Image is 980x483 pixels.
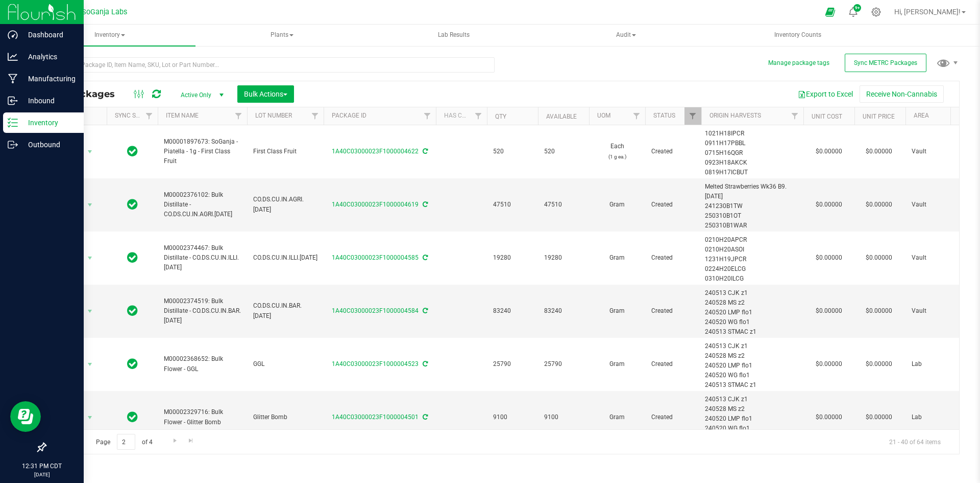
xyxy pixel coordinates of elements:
[421,201,428,208] span: Sync from Compliance System
[705,308,800,317] div: 240520 LMP flo1
[84,357,96,372] span: select
[705,158,800,168] div: 0923H18AKCK
[705,235,800,245] div: 0210H20APCR
[705,361,800,371] div: 240520 LMP flo1
[595,412,639,422] span: Gram
[18,29,79,41] p: Dashboard
[705,255,800,264] div: 1231H19JPCR
[253,412,317,422] span: Glitter Bomb
[803,125,854,178] td: $0.00000
[651,147,695,156] span: Created
[705,371,800,380] div: 240520 WG flo1
[84,198,96,212] span: select
[307,107,324,125] a: Filter
[595,200,639,210] span: Gram
[705,139,800,148] div: 0911H17PBBL
[127,144,138,158] span: In Sync
[82,8,127,16] span: SoGanja Labs
[8,140,18,150] inline-svg: Outbound
[705,380,800,390] div: 240513 STMAC z1
[803,178,854,232] td: $0.00000
[861,357,897,372] span: $0.00000
[705,317,800,327] div: 240520 WG flo1
[10,401,41,432] iframe: Resource center
[881,434,949,449] span: 21 - 40 of 64 items
[863,113,895,120] a: Unit Price
[164,296,241,326] span: M00002374519: Bulk Distillate - CO.DS.CU.IN.BAR.[DATE]
[595,152,639,162] p: (1 g ea.)
[861,410,897,425] span: $0.00000
[24,25,195,46] a: Inventory
[84,145,96,159] span: select
[803,391,854,444] td: $0.00000
[237,85,294,103] button: Bulk Actions
[253,359,317,369] span: GGL
[421,307,428,314] span: Sync from Compliance System
[369,25,540,46] a: Lab Results
[493,412,532,422] span: 9100
[253,301,317,320] span: CO.DS.CU.IN.BAR.[DATE]
[197,25,367,46] a: Plants
[493,359,532,369] span: 25790
[791,85,860,103] button: Export to Excel
[8,30,18,40] inline-svg: Dashboard
[705,245,800,255] div: 0210H20ASOI
[18,117,79,129] p: Inventory
[651,412,695,422] span: Created
[761,31,835,39] span: Inventory Counts
[493,200,532,210] span: 47510
[253,147,317,156] span: First Class Fruit
[332,413,419,421] a: 1A40C03000023F1000004501
[255,112,292,119] a: Lot Number
[912,412,976,422] span: Lab
[544,200,583,210] span: 47510
[705,298,800,308] div: 240528 MS z2
[597,112,610,119] a: UOM
[803,285,854,338] td: $0.00000
[705,182,800,201] div: Melted Strawberries Wk36 B9. [DATE]
[164,407,241,427] span: M00002329716: Bulk Flower - Glitter Bomb
[861,197,897,212] span: $0.00000
[912,253,976,263] span: Vault
[8,96,18,106] inline-svg: Inbound
[166,112,199,119] a: Item Name
[436,107,487,125] th: Has COA
[127,410,138,424] span: In Sync
[164,137,241,167] span: M00001897673: SoGanja - Piatella - 1g - First Class Fruit
[253,253,317,263] span: CO.DS.CU.IN.ILLI.[DATE]
[803,232,854,285] td: $0.00000
[332,360,419,367] a: 1A40C03000023F1000004523
[651,306,695,316] span: Created
[493,306,532,316] span: 83240
[127,197,138,212] span: In Sync
[421,360,428,367] span: Sync from Compliance System
[332,254,419,261] a: 1A40C03000023F1000004585
[87,434,161,450] span: Page of 4
[5,471,79,478] p: [DATE]
[197,25,367,45] span: Plants
[912,306,976,316] span: Vault
[84,304,96,318] span: select
[861,304,897,318] span: $0.00000
[894,8,961,16] span: Hi, [PERSON_NAME]!
[18,51,79,63] p: Analytics
[705,168,800,177] div: 0819H17ICBUT
[541,25,711,45] span: Audit
[164,243,241,273] span: M00002374467: Bulk Distillate - CO.DS.CU.IN.ILLI.[DATE]
[705,201,800,211] div: 241230B1TW
[912,147,976,156] span: Vault
[861,144,897,159] span: $0.00000
[653,112,675,119] a: Status
[860,85,944,103] button: Receive Non-Cannabis
[544,147,583,156] span: 520
[705,341,800,351] div: 240513 CJK z1
[705,221,800,231] div: 250310B1WAR
[845,54,926,72] button: Sync METRC Packages
[230,107,247,125] a: Filter
[421,148,428,155] span: Sync from Compliance System
[424,31,483,39] span: Lab Results
[705,288,800,298] div: 240513 CJK z1
[651,253,695,263] span: Created
[595,359,639,369] span: Gram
